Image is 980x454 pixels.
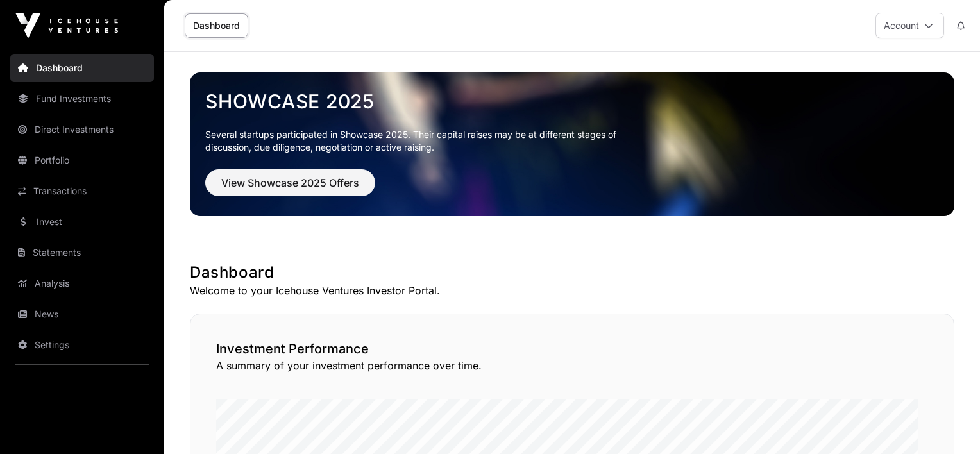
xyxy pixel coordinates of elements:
a: View Showcase 2025 Offers [205,182,375,195]
a: Dashboard [185,13,248,38]
span: View Showcase 2025 Offers [221,175,359,190]
a: Portfolio [10,146,154,174]
a: Showcase 2025 [205,90,939,113]
a: Transactions [10,177,154,205]
p: Several startups participated in Showcase 2025. Their capital raises may be at different stages o... [205,128,636,154]
a: Invest [10,208,154,236]
a: Dashboard [10,54,154,82]
button: Account [875,13,944,38]
a: News [10,300,154,328]
a: Settings [10,331,154,359]
a: Direct Investments [10,115,154,144]
h1: Dashboard [190,262,954,283]
img: Icehouse Ventures Logo [15,13,118,38]
p: A summary of your investment performance over time. [216,358,928,373]
button: View Showcase 2025 Offers [205,169,375,196]
p: Welcome to your Icehouse Ventures Investor Portal. [190,283,954,298]
a: Analysis [10,269,154,298]
a: Statements [10,239,154,267]
img: Showcase 2025 [190,72,954,216]
h2: Investment Performance [216,340,928,358]
a: Fund Investments [10,85,154,113]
